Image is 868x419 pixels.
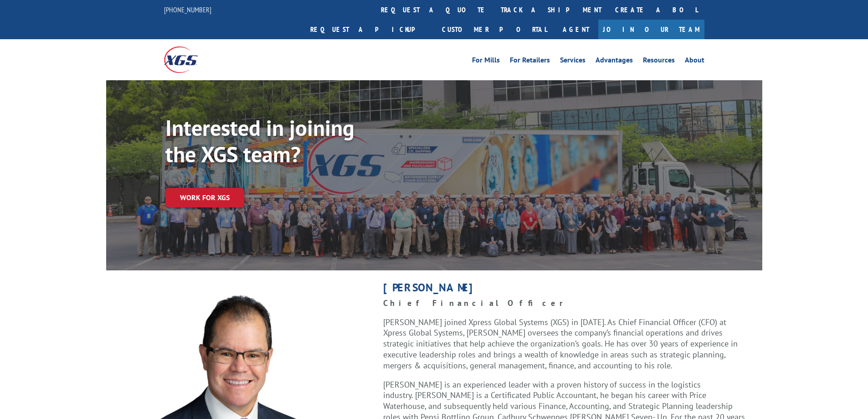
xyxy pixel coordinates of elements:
[303,20,435,39] a: Request a pickup
[560,57,586,67] a: Services
[510,57,550,67] a: For Retailers
[383,282,748,298] h1: [PERSON_NAME]
[435,20,554,39] a: Customer Portal
[472,57,500,67] a: For Mills
[598,20,704,39] a: Join Our Team
[165,143,439,170] h1: the XGS team?
[383,298,576,308] strong: Chief Financial Officer
[554,20,598,39] a: Agent
[643,57,675,67] a: Resources
[685,57,704,67] a: About
[164,5,211,14] a: [PHONE_NUMBER]
[165,117,439,143] h1: Interested in joining
[596,57,633,67] a: Advantages
[165,188,244,207] a: Work for XGS
[383,317,748,379] p: [PERSON_NAME] joined Xpress Global Systems (XGS) in [DATE]. As Chief Financial Officer (CFO) at X...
